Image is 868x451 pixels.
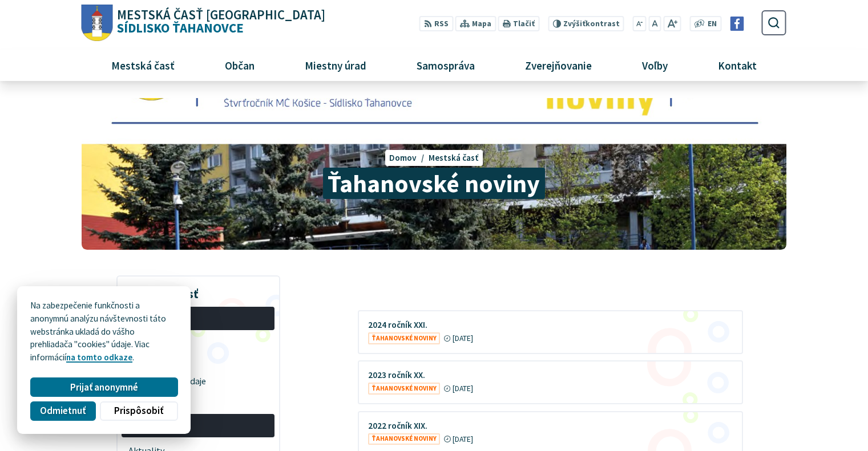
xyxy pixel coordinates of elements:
a: Miestny úrad [284,50,387,80]
a: Mapa [455,16,496,31]
a: Domov [389,152,428,163]
span: Zverejňovanie [520,50,596,80]
span: RSS [434,18,449,30]
span: Symboly [128,354,268,372]
a: Aktivita [122,414,274,437]
img: Prejsť na domovskú stránku [82,5,113,42]
span: Prispôsobiť [114,405,163,417]
a: Mestská časť [429,152,479,163]
span: Sídlisko Ťahanovce [113,9,326,35]
span: Aktivita [128,416,268,435]
img: Prejsť na Facebook stránku [730,17,744,31]
span: Samospráva [412,50,479,80]
a: na tomto odkaze [66,352,132,363]
h3: Mestská časť [122,279,274,303]
button: Zmenšiť veľkosť písma [633,16,647,31]
a: Samospráva [396,50,496,80]
span: Kontakt [714,50,761,80]
span: Mapa [472,18,491,30]
span: Demografické údaje [128,372,268,391]
span: Prijať anonymné [70,381,138,393]
p: Na zabezpečenie funkčnosti a anonymnú analýzu návštevnosti táto webstránka ukladá do vášho prehli... [30,299,177,364]
a: EN [705,18,720,30]
a: 2024 ročník XXI. Ťahanovské noviny [DATE] [359,311,742,353]
span: kontrast [563,19,620,29]
a: Zverejňovanie [504,50,613,80]
a: Symboly [122,354,274,372]
a: RSS [419,16,453,31]
span: Voľby [638,50,672,80]
a: Demografické údaje [122,372,274,391]
span: Civilná ochrana [128,391,268,409]
span: Ťahanovské noviny [323,168,545,199]
button: Prijať anonymné [30,377,177,397]
span: Domov [389,152,417,163]
a: Voľby [621,50,689,80]
span: História [128,335,268,354]
a: Mestská časť [90,50,195,80]
span: Mestská časť [GEOGRAPHIC_DATA] [117,9,325,22]
button: Prispôsobiť [100,401,177,421]
a: Kontakt [697,50,778,80]
button: Odmietnuť [30,401,95,421]
a: Logo Sídlisko Ťahanovce, prejsť na domovskú stránku. [82,5,325,42]
span: Mestská časť [107,50,179,80]
button: Nastaviť pôvodnú veľkosť písma [648,16,661,31]
span: Odmietnuť [40,405,86,417]
a: Občan [204,50,275,80]
span: Zvýšiť [563,19,586,29]
a: Všeobecné info [122,307,274,330]
span: Občan [220,50,259,80]
span: Miestny úrad [300,50,370,80]
a: História [122,335,274,354]
button: Zvýšiťkontrast [548,16,624,31]
a: 2023 ročník XX. Ťahanovské noviny [DATE] [359,361,742,403]
a: Civilná ochrana [122,391,274,409]
span: EN [708,18,717,30]
button: Tlačiť [498,16,539,31]
span: Všeobecné info [128,309,268,328]
button: Zväčšiť veľkosť písma [663,16,681,31]
span: Tlačiť [513,19,535,29]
